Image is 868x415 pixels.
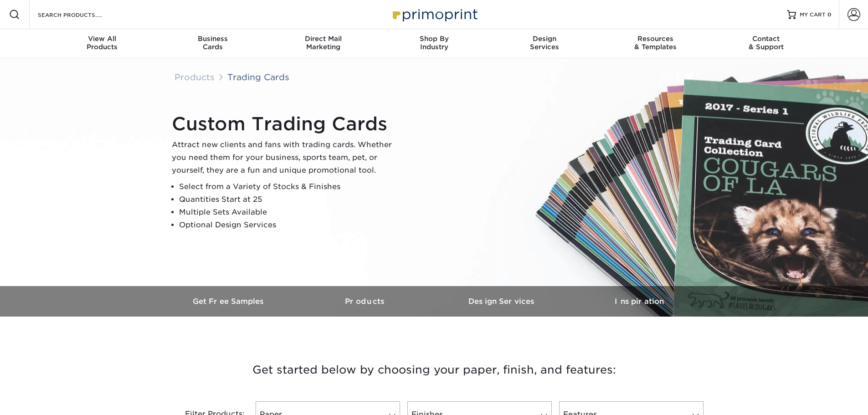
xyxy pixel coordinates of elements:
[47,29,158,58] a: View AllProducts
[379,29,489,58] a: Shop ByIndustry
[711,35,822,43] span: Contact
[268,35,379,51] div: Marketing
[157,35,268,43] span: Business
[172,138,400,177] p: Attract new clients and fans with trading cards. Whether you need them for your business, sports ...
[600,35,711,51] div: & Templates
[711,29,822,58] a: Contact& Support
[157,29,268,58] a: BusinessCards
[800,11,826,19] span: MY CART
[379,35,489,43] span: Shop By
[175,72,215,82] a: Products
[268,35,379,43] span: Direct Mail
[47,35,158,51] div: Products
[227,72,289,82] a: Trading Cards
[600,35,711,43] span: Resources
[179,193,400,206] li: Quantities Start at 25
[168,349,701,390] h3: Get started below by choosing your paper, finish, and features:
[389,5,480,24] img: Primoprint
[172,113,400,135] h1: Custom Trading Cards
[489,35,600,51] div: Services
[571,297,708,306] h3: Inspiration
[489,29,600,58] a: DesignServices
[179,206,400,219] li: Multiple Sets Available
[600,29,711,58] a: Resources& Templates
[827,11,832,18] span: 0
[434,286,571,317] a: Design Services
[711,35,822,51] div: & Support
[161,297,298,306] h3: Get Free Samples
[179,219,400,231] li: Optional Design Services
[434,297,571,306] h3: Design Services
[571,286,708,317] a: Inspiration
[298,286,434,317] a: Products
[379,35,489,51] div: Industry
[157,35,268,51] div: Cards
[37,9,126,20] input: SEARCH PRODUCTS.....
[47,35,158,43] span: View All
[298,297,434,306] h3: Products
[161,286,298,317] a: Get Free Samples
[268,29,379,58] a: Direct MailMarketing
[179,180,400,193] li: Select from a Variety of Stocks & Finishes
[489,35,600,43] span: Design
